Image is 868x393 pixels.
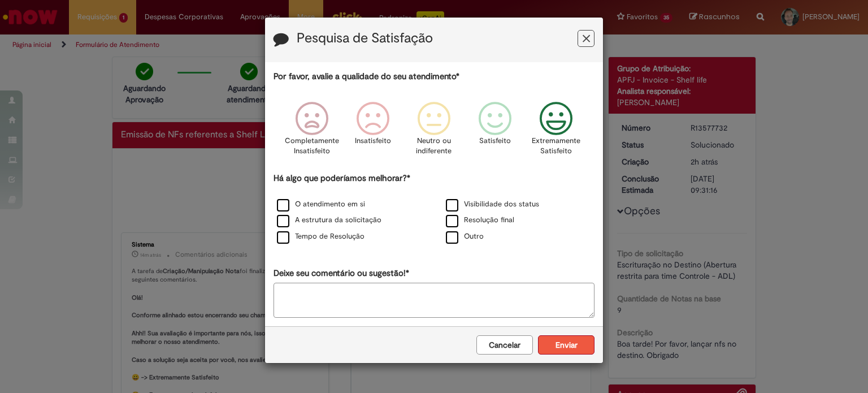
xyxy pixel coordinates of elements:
[285,136,339,157] p: Completamente Insatisfeito
[538,335,594,355] button: Enviar
[446,215,514,226] label: Resolução final
[355,136,391,146] p: Insatisfeito
[476,335,533,355] button: Cancelar
[297,31,433,46] label: Pesquisa de Satisfação
[283,93,340,171] div: Completamente Insatisfeito
[274,172,594,245] div: Há algo que poderíamos melhorar?*
[527,93,585,171] div: Extremamente Satisfeito
[479,136,511,146] p: Satisfeito
[344,93,402,171] div: Insatisfeito
[277,231,364,242] label: Tempo de Resolução
[446,231,484,242] label: Outro
[405,93,463,171] div: Neutro ou indiferente
[466,93,524,171] div: Satisfeito
[277,215,381,226] label: A estrutura da solicitação
[274,267,409,279] label: Deixe seu comentário ou sugestão!*
[532,136,580,157] p: Extremamente Satisfeito
[274,71,459,83] label: Por favor, avalie a qualidade do seu atendimento*
[277,199,365,210] label: O atendimento em si
[414,136,454,157] p: Neutro ou indiferente
[446,199,539,210] label: Visibilidade dos status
